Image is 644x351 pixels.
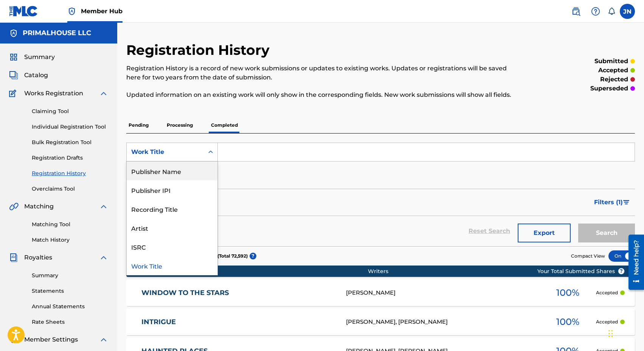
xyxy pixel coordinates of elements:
p: Accepted [596,318,618,325]
a: Summary [32,272,108,280]
img: expand [99,335,108,344]
span: Your Total Submitted Shares [537,267,625,275]
h2: Registration History [126,42,273,59]
div: ISRC [127,237,217,256]
p: Pending [126,117,151,133]
div: Artist [127,218,217,237]
img: MLC Logo [9,6,38,17]
span: Matching [24,202,54,211]
span: Member Hub [81,7,123,16]
span: ? [618,268,624,274]
a: Statements [32,287,108,295]
span: ? [250,253,256,259]
p: Accepted [596,289,618,296]
a: Overclaims Tool [32,185,108,193]
p: Processing [164,117,195,133]
button: Export [518,224,571,242]
img: expand [99,89,108,98]
iframe: Chat Widget [606,315,644,351]
span: 100 % [556,315,579,329]
div: Work Title [127,256,217,275]
div: Publisher Name [127,162,217,180]
img: Royalties [9,253,18,262]
span: Filters ( 1 ) [594,198,623,207]
img: Top Rightsholder [67,7,76,16]
p: submitted [594,57,628,66]
img: expand [99,202,108,211]
div: Recording Title [127,199,217,218]
img: Matching [9,202,19,211]
div: Drag [608,322,613,345]
p: superseded [590,84,628,93]
a: Bulk Registration Tool [32,138,108,146]
span: Summary [24,53,55,62]
span: Catalog [24,71,48,80]
div: Writers [368,267,561,275]
img: Catalog [9,71,18,80]
button: Filters (1) [590,193,635,212]
img: Summary [9,53,18,62]
span: Royalties [24,253,52,262]
a: Public Search [568,4,583,19]
div: Work Title [131,148,199,157]
span: 100 % [556,286,579,300]
iframe: Resource Center [623,232,644,293]
img: Accounts [9,29,18,38]
a: SummarySummary [9,53,55,62]
div: Publisher IPI [127,180,217,199]
a: Claiming Tool [32,107,108,115]
div: User Menu [620,4,635,19]
div: Song Title [141,267,368,275]
a: Match History [32,236,108,244]
div: Notifications [608,8,615,15]
a: INTRIGUE [141,318,336,326]
p: Registration History is a record of new work submissions or updates to existing works. Updates or... [126,64,518,82]
a: Individual Registration Tool [32,123,108,131]
p: accepted [598,66,628,75]
a: Annual Statements [32,303,108,311]
img: Works Registration [9,89,19,98]
form: Search Form [126,143,635,246]
a: Matching Tool [32,221,108,228]
div: [PERSON_NAME] [346,289,539,297]
a: Registration Drafts [32,154,108,162]
p: Completed [209,117,240,133]
h5: PRIMALHOUSE LLC [23,29,91,37]
span: Compact View [571,253,605,259]
img: help [591,7,600,16]
img: search [571,7,580,16]
a: CatalogCatalog [9,71,48,80]
a: Registration History [32,169,108,177]
p: Updated information on an existing work will only show in the corresponding fields. New work subm... [126,90,518,99]
div: [PERSON_NAME], [PERSON_NAME] [346,318,539,326]
img: expand [99,253,108,262]
a: Rate Sheets [32,318,108,326]
span: Works Registration [24,89,83,98]
img: filter [623,200,630,205]
span: Member Settings [24,335,78,344]
p: rejected [600,75,628,84]
div: Help [588,4,603,19]
a: WINDOW TO THE STARS [141,289,336,297]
